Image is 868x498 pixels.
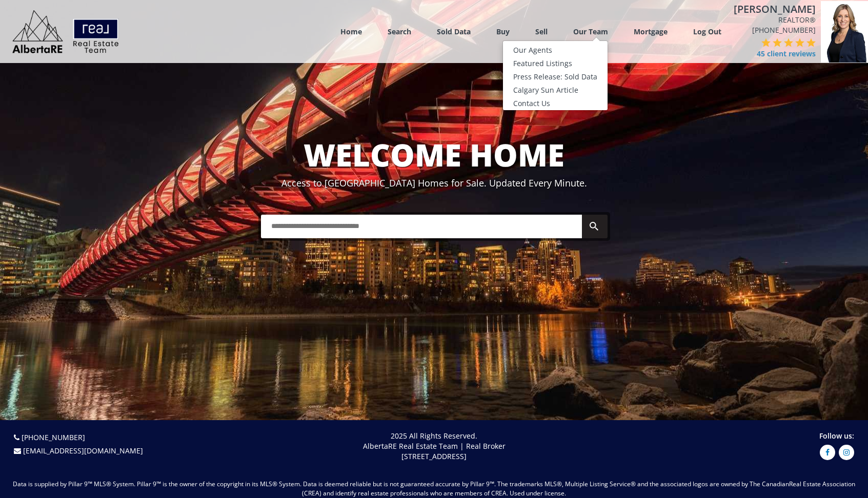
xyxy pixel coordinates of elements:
a: Mortgage [634,27,668,36]
span: Follow us: [819,431,854,441]
span: REALTOR® [734,15,816,25]
h4: [PERSON_NAME] [734,4,816,15]
span: [STREET_ADDRESS] [401,451,467,461]
span: Real Estate Association (CREA) and identify real estate professionals who are members of CREA. Us... [302,480,855,497]
a: Calgary Sun Article [503,84,608,97]
img: 1 of 5 stars [761,38,771,47]
a: Buy [496,27,510,36]
p: 2025 All Rights Reserved. AlbertaRE Real Estate Team | Real Broker [226,431,642,462]
span: Data is supplied by Pillar 9™ MLS® System. Pillar 9™ is the owner of the copyright in its MLS® Sy... [13,480,789,488]
img: 2 of 5 stars [773,38,782,47]
img: 4 of 5 stars [795,38,804,47]
a: Home [340,27,362,36]
a: Sell [535,27,548,36]
a: Featured Listings [503,57,608,70]
h1: WELCOME HOME [3,138,865,172]
a: [EMAIL_ADDRESS][DOMAIN_NAME] [23,446,143,455]
a: Sold Data [437,27,471,36]
a: [PHONE_NUMBER] [752,25,816,35]
img: 3 of 5 stars [784,38,793,47]
a: Search [388,27,411,36]
img: Logo [7,7,124,56]
a: Our Agents [503,44,608,57]
a: [PHONE_NUMBER] [22,432,85,442]
span: Access to [GEOGRAPHIC_DATA] Homes for Sale. Updated Every Minute. [281,177,587,189]
a: Log Out [693,27,721,37]
a: Our Team [573,27,608,36]
img: 5 of 5 stars [806,38,816,47]
span: 45 client reviews [757,49,816,59]
a: Press Release: Sold Data [503,70,608,84]
a: Contact Us [503,97,608,110]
